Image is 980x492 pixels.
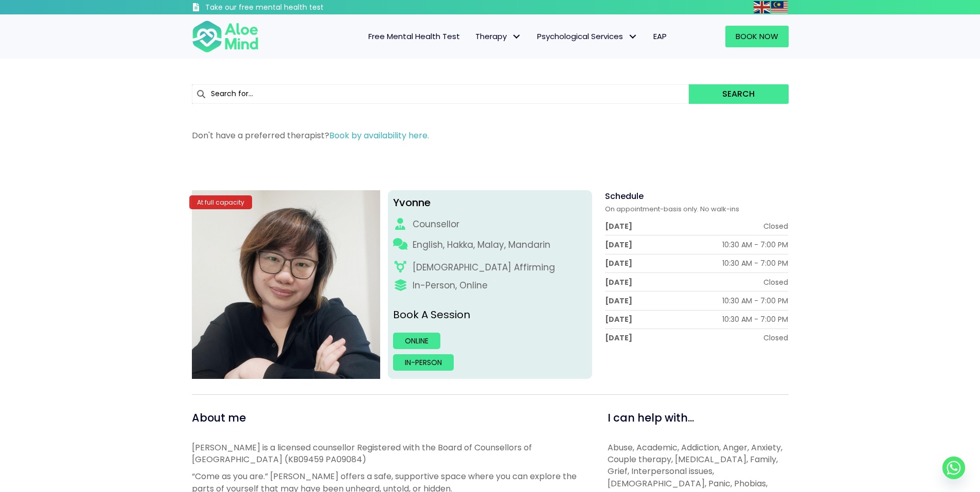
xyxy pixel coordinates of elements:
div: 10:30 AM - 7:00 PM [722,296,788,306]
div: Closed [763,277,788,287]
nav: Menu [272,26,674,47]
p: English, Hakka, Malay, Mandarin [413,239,550,251]
span: Book Now [736,31,778,42]
div: 10:30 AM - 7:00 PM [722,240,788,250]
img: Yvonne crop Aloe Mind [192,190,381,379]
button: Search [689,84,788,104]
span: On appointment-basis only. No walk-ins [605,204,739,214]
a: TherapyTherapy: submenu [468,26,529,47]
div: [DATE] [605,277,632,287]
a: English [754,1,771,13]
div: 10:30 AM - 7:00 PM [722,258,788,268]
a: Whatsapp [942,457,965,479]
img: Aloe mind Logo [192,20,259,53]
a: Book Now [725,26,789,47]
a: In-person [393,354,454,371]
a: EAP [646,26,674,47]
a: Book by availability here. [329,130,429,141]
span: Therapy: submenu [509,29,524,44]
img: en [754,1,770,13]
p: Book A Session [393,307,587,322]
span: I can help with... [608,410,694,425]
img: ms [771,1,788,13]
div: At full capacity [189,195,252,209]
div: [DATE] [605,333,632,343]
h3: Take our free mental health test [205,3,379,13]
span: Psychological Services: submenu [626,29,640,44]
div: [DATE] [605,296,632,306]
div: Yvonne [393,195,587,210]
div: In-Person, Online [413,279,488,292]
span: Therapy [475,31,522,42]
input: Search for... [192,84,689,104]
p: Don't have a preferred therapist? [192,130,789,141]
div: Closed [763,221,788,231]
div: Closed [763,333,788,343]
div: 10:30 AM - 7:00 PM [722,314,788,324]
a: Free Mental Health Test [361,26,468,47]
a: Psychological ServicesPsychological Services: submenu [529,26,646,47]
span: Schedule [605,190,644,202]
div: Counsellor [413,218,459,231]
span: Psychological Services [537,31,638,42]
a: Online [393,333,440,349]
div: [DEMOGRAPHIC_DATA] Affirming [413,261,555,274]
a: Take our free mental health test [192,3,379,14]
div: [DATE] [605,314,632,324]
span: About me [192,410,246,425]
div: [DATE] [605,258,632,268]
p: [PERSON_NAME] is a licensed counsellor Registered with the Board of Counsellors of [GEOGRAPHIC_DA... [192,442,584,465]
span: EAP [653,31,667,42]
div: [DATE] [605,221,632,231]
div: [DATE] [605,240,632,250]
a: Malay [771,1,789,13]
span: Free Mental Health Test [368,31,460,42]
